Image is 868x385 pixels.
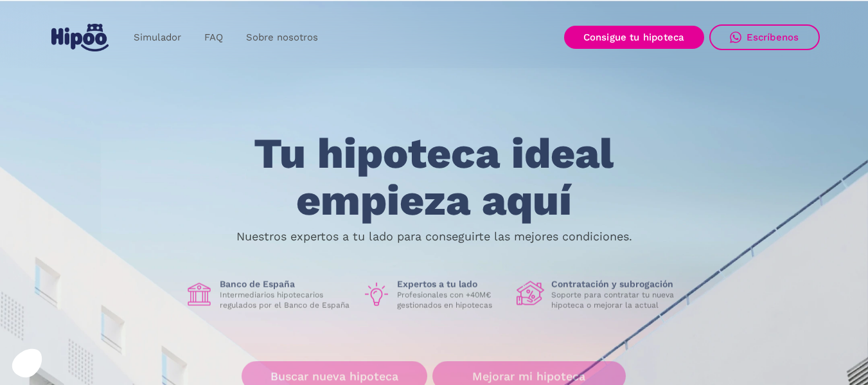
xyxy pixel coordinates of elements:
a: Sobre nosotros [235,25,330,50]
div: Escríbenos [747,31,799,43]
p: Soporte para contratar tu nueva hipoteca o mejorar la actual [551,290,684,310]
a: home [49,19,112,57]
a: Escríbenos [709,24,820,50]
h1: Contratación y subrogación [551,278,684,290]
h1: Expertos a tu lado [397,278,506,290]
p: Intermediarios hipotecarios regulados por el Banco de España [220,290,352,310]
h1: Tu hipoteca ideal empieza aquí [190,130,677,224]
h1: Banco de España [220,278,352,290]
a: Simulador [122,25,193,50]
p: Nuestros expertos a tu lado para conseguirte las mejores condiciones. [236,231,632,242]
a: Consigue tu hipoteca [564,26,704,49]
a: FAQ [193,25,235,50]
p: Profesionales con +40M€ gestionados en hipotecas [397,290,506,310]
